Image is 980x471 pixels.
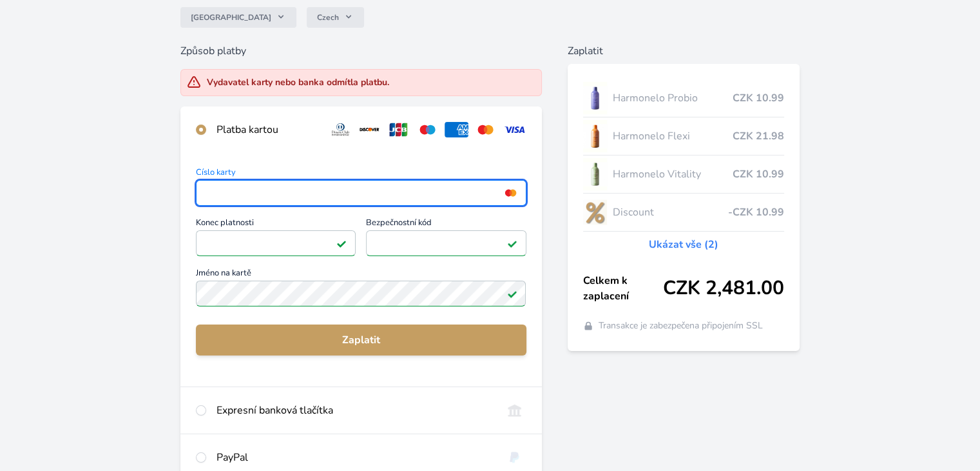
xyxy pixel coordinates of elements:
img: mc [502,187,519,199]
span: Bezpečnostní kód [366,219,526,230]
span: Discount [612,205,727,220]
div: Platba kartou [216,122,318,137]
span: Celkem k zaplacení [583,273,663,304]
span: Harmonelo Flexi [612,128,732,144]
div: Vydavatel karty nebo banka odmítla platbu. [207,76,389,89]
img: Platné pole [507,288,517,299]
button: Zaplatit [196,325,526,356]
button: [GEOGRAPHIC_DATA] [180,7,296,28]
span: Jméno na kartě [196,269,526,281]
input: Jméno na kartěPlatné pole [196,281,526,306]
img: discount-lo.png [583,196,608,228]
img: amex.svg [445,122,468,137]
div: Expresní banková tlačítka [216,403,492,418]
img: CLEAN_FLEXI_se_stinem_x-hi_(1)-lo.jpg [583,120,608,152]
h6: Způsob platby [180,43,541,59]
span: Zaplatit [206,332,515,348]
span: Harmonelo Probio [612,90,732,106]
span: Konec platnosti [196,219,356,230]
img: onlineBanking_CZ.svg [503,403,526,418]
iframe: Iframe pro číslo karty [202,184,520,202]
iframe: Iframe pro bezpečnostní kód [372,234,520,252]
span: Transakce je zabezpečena připojením SSL [599,319,763,332]
img: discover.svg [358,122,381,137]
a: Ukázat vše (2) [649,237,718,252]
img: Platné pole [336,238,347,248]
h6: Zaplatit [568,43,800,59]
span: -CZK 10.99 [728,205,784,220]
img: CLEAN_PROBIO_se_stinem_x-lo.jpg [583,82,608,114]
span: [GEOGRAPHIC_DATA] [191,12,271,23]
img: maestro.svg [416,122,439,137]
button: Czech [307,7,364,28]
img: Platné pole [507,238,517,248]
span: Czech [317,12,339,23]
span: CZK 10.99 [733,90,784,106]
div: PayPal [216,450,492,465]
span: Číslo karty [196,168,526,180]
img: diners.svg [329,122,352,137]
span: CZK 10.99 [733,166,784,182]
span: CZK 2,481.00 [663,277,784,300]
span: CZK 21.98 [733,128,784,144]
img: jcb.svg [387,122,410,137]
iframe: Iframe pro datum vypršení platnosti [202,234,350,252]
img: mc.svg [474,122,497,137]
span: Harmonelo Vitality [612,166,732,182]
img: CLEAN_VITALITY_se_stinem_x-lo.jpg [583,158,608,190]
img: paypal.svg [503,450,526,465]
img: visa.svg [503,122,526,137]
